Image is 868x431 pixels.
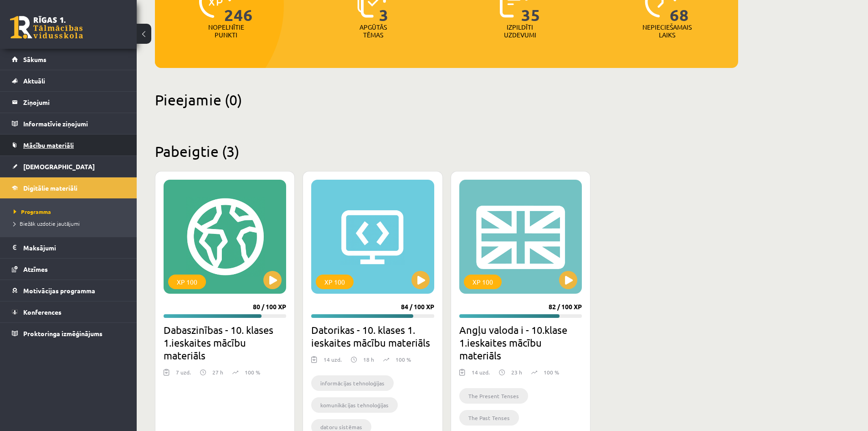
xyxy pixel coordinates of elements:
[311,397,398,413] li: komunikācijas tehnoloģijas
[355,23,391,39] p: Apgūtās tēmas
[459,323,582,362] h2: Angļu valoda i - 10.klase 1.ieskaites mācību materiāls
[12,301,125,322] a: Konferences
[12,156,125,177] a: [DEMOGRAPHIC_DATA]
[12,70,125,91] a: Aktuāli
[23,265,48,273] span: Atzīmes
[208,23,244,39] p: Nopelnītie punkti
[155,142,738,160] h2: Pabeigtie (3)
[23,329,103,338] span: Proktoringa izmēģinājums
[14,219,128,228] a: Biežāk uzdotie jautājumi
[12,237,125,258] a: Maksājumi
[23,308,62,316] span: Konferences
[642,23,692,39] p: Nepieciešamais laiks
[212,368,223,376] p: 27 h
[23,92,125,113] legend: Ziņojumi
[12,92,125,113] a: Ziņojumi
[395,355,411,363] p: 100 %
[459,388,528,404] li: The Present Tenses
[23,162,95,171] span: [DEMOGRAPHIC_DATA]
[23,237,125,258] legend: Maksājumi
[168,275,206,289] div: XP 100
[12,177,125,198] a: Digitālie materiāli
[23,286,95,295] span: Motivācijas programma
[164,323,286,362] h2: Dabaszinības - 10. klases 1.ieskaites mācību materiāls
[23,141,74,149] span: Mācību materiāli
[155,91,738,109] h2: Pieejamie (0)
[472,368,490,382] div: 14 uzd.
[511,368,522,376] p: 23 h
[502,23,538,39] p: Izpildīti uzdevumi
[544,368,559,376] p: 100 %
[311,323,434,349] h2: Datorikas - 10. klases 1. ieskaites mācību materiāls
[12,113,125,134] a: Informatīvie ziņojumi
[12,49,125,70] a: Sākums
[464,275,502,289] div: XP 100
[176,368,191,382] div: 7 uzd.
[14,208,128,216] a: Programma
[311,375,394,391] li: informācijas tehnoloģijas
[14,220,80,227] span: Biežāk uzdotie jautājumi
[23,113,125,134] legend: Informatīvie ziņojumi
[12,280,125,301] a: Motivācijas programma
[23,55,46,63] span: Sākums
[316,275,354,289] div: XP 100
[12,323,125,344] a: Proktoringa izmēģinājums
[23,77,45,85] span: Aktuāli
[245,368,260,376] p: 100 %
[12,259,125,280] a: Atzīmes
[12,135,125,156] a: Mācību materiāli
[10,16,83,39] a: Rīgas 1. Tālmācības vidusskola
[363,355,374,363] p: 18 h
[324,355,342,369] div: 14 uzd.
[14,208,51,215] span: Programma
[23,184,77,192] span: Digitālie materiāli
[459,410,519,426] li: The Past Tenses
